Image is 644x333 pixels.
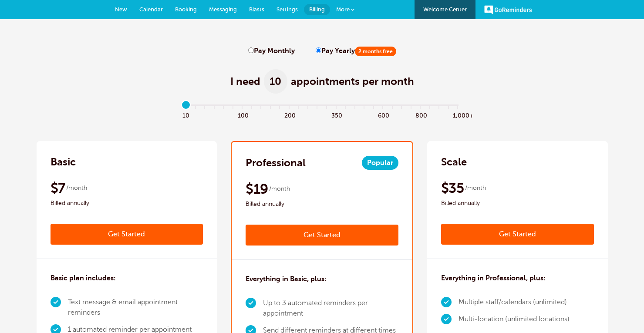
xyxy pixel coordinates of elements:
[465,183,486,193] span: /month
[246,180,268,198] span: $19
[441,273,546,283] h3: Everything in Professional, plus:
[139,6,163,13] span: Calendar
[336,6,350,13] span: More
[441,179,464,197] span: $35
[248,47,254,53] input: Pay Monthly
[115,6,127,13] span: New
[246,225,398,246] a: Get Started
[51,224,203,245] a: Get Started
[51,198,203,209] span: Billed annually
[284,110,294,120] span: 200
[246,274,327,284] h3: Everything in Basic, plus:
[230,74,260,88] span: I need
[51,273,116,283] h3: Basic plan includes:
[175,6,197,13] span: Booking
[415,110,425,120] span: 800
[246,199,398,209] span: Billed annually
[51,155,76,169] h2: Basic
[209,6,237,13] span: Messaging
[182,110,191,120] span: 10
[316,47,396,55] label: Pay Yearly
[66,183,87,193] span: /month
[453,110,462,120] span: 1,000+
[378,110,388,120] span: 600
[304,4,330,15] a: Billing
[441,155,467,169] h2: Scale
[362,156,398,170] span: Popular
[68,294,203,321] li: Text message & email appointment reminders
[331,110,341,120] span: 350
[441,198,594,209] span: Billed annually
[246,156,306,170] h2: Professional
[249,6,264,13] span: Blasts
[264,69,287,94] span: 10
[459,311,570,328] li: Multi-location (unlimited locations)
[441,224,594,245] a: Get Started
[248,47,295,55] label: Pay Monthly
[51,179,65,197] span: $7
[263,295,398,322] li: Up to 3 automated reminders per appointment
[238,110,247,120] span: 100
[269,184,290,194] span: /month
[276,6,298,13] span: Settings
[291,74,414,88] span: appointments per month
[459,294,570,311] li: Multiple staff/calendars (unlimited)
[355,47,396,56] span: 2 months free
[316,47,321,53] input: Pay Yearly2 months free
[309,6,325,13] span: Billing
